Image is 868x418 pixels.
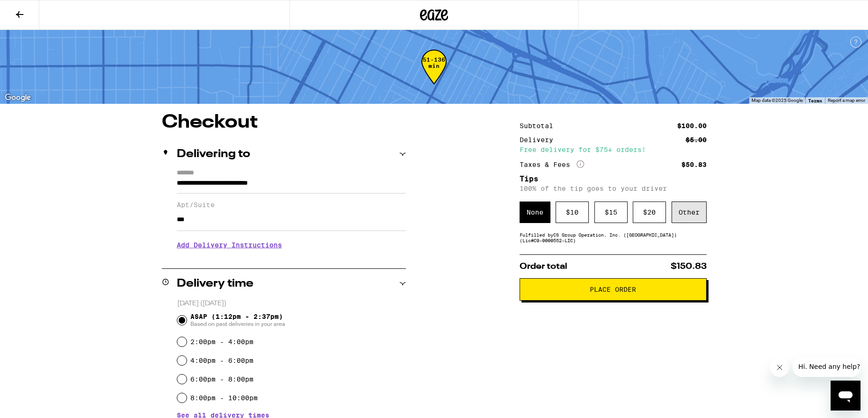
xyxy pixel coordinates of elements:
[770,358,789,377] iframe: Close message
[681,161,707,168] div: $50.83
[520,232,707,243] div: Fulfilled by CS Group Operation, Inc. ([GEOGRAPHIC_DATA]) (Lic# C9-0000552-LIC )
[190,357,253,364] label: 4:00pm - 6:00pm
[520,160,584,169] div: Taxes & Fees
[177,234,406,256] h3: Add Delivery Instructions
[808,98,822,103] a: Terms
[520,185,707,192] p: 100% of the tip goes to your driver
[177,201,406,209] label: Apt/Suite
[190,313,285,328] span: ASAP (1:12pm - 2:37pm)
[190,394,258,402] label: 8:00pm - 10:00pm
[2,92,33,104] a: Open this area in Google Maps (opens a new window)
[520,146,707,153] div: Free delivery for $75+ orders!
[520,175,707,183] h5: Tips
[190,320,285,328] span: Based on past deliveries in your area
[677,123,707,129] div: $100.00
[177,149,250,160] h2: Delivering to
[828,98,865,103] a: Report a map error
[556,202,589,223] div: $ 10
[831,381,861,411] iframe: Button to launch messaging window
[190,375,253,383] label: 6:00pm - 8:00pm
[162,113,406,132] h1: Checkout
[671,262,707,271] span: $150.83
[190,338,253,346] label: 2:00pm - 4:00pm
[177,278,253,289] h2: Delivery time
[177,299,406,308] p: [DATE] ([DATE])
[793,356,861,377] iframe: Message from company
[520,137,560,143] div: Delivery
[520,262,567,271] span: Order total
[520,123,560,129] div: Subtotal
[421,57,447,92] div: 51-136 min
[590,286,636,293] span: Place Order
[594,202,628,223] div: $ 15
[520,202,550,223] div: None
[2,92,33,104] img: Google
[686,137,707,143] div: $5.00
[177,256,406,263] p: We'll contact you at [PHONE_NUMBER] when we arrive
[752,98,803,103] span: Map data ©2025 Google
[672,202,707,223] div: Other
[520,278,707,301] button: Place Order
[633,202,666,223] div: $ 20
